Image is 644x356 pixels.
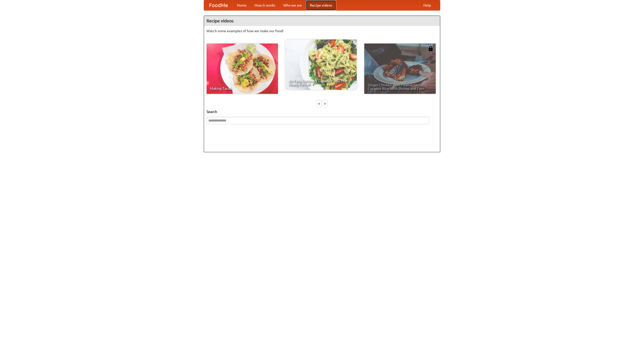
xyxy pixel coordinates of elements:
span: Making Tacos [210,87,274,90]
a: An Easy, Summery Tomato Pasta That's Ready for Fall [285,39,357,90]
a: Help [419,0,435,10]
p: Watch some examples of how we make our food! [207,28,437,33]
h4: Recipe videos [204,16,440,26]
div: » [323,100,327,107]
div: « [317,100,321,107]
h5: Search [207,109,437,114]
img: 483408.png [428,46,433,51]
a: How it works [251,0,279,10]
a: Making Tacos [207,44,278,94]
a: FoodMe [204,0,233,10]
a: Who we are [279,0,306,10]
a: Home [233,0,251,10]
span: An Easy, Summery Tomato Pasta That's Ready for Fall [289,79,353,86]
a: Recipe videos [306,0,336,10]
